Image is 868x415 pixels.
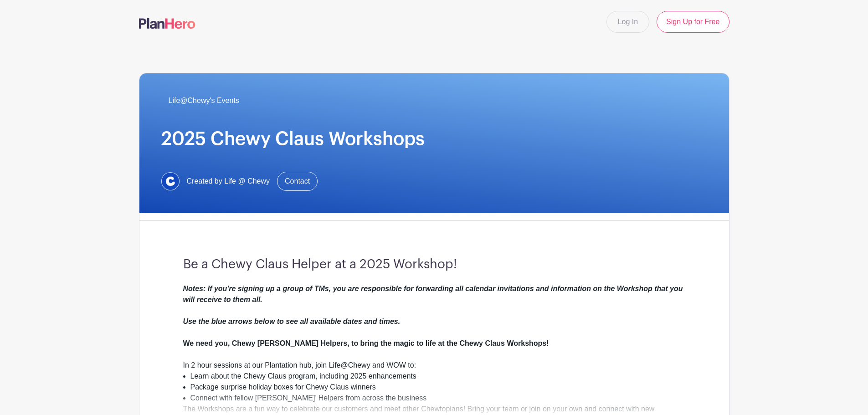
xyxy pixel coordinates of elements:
div: In 2 hour sessions at our Plantation hub, join Life@Chewy and WOW to: [183,360,685,371]
img: 1629734264472.jfif [161,172,180,190]
em: Notes: If you're signing up a group of TMs, you are responsible for forwarding all calendar invit... [183,285,683,325]
a: Contact [277,172,318,191]
span: Life@Chewy's Events [169,95,239,106]
li: Connect with fellow [PERSON_NAME]’ Helpers from across the business [190,393,685,404]
li: Learn about the Chewy Claus program, including 2025 enhancements [190,371,685,382]
li: Package surprise holiday boxes for Chewy Claus winners [190,382,685,393]
h3: Be a Chewy Claus Helper at a 2025 Workshop! [183,257,685,272]
img: logo-507f7623f17ff9eddc593b1ce0a138ce2505c220e1c5a4e2b4648c50719b7d32.svg [139,18,195,29]
a: Log In [606,11,649,33]
span: Created by Life @ Chewy [187,176,270,187]
a: Sign Up for Free [657,11,729,33]
h1: 2025 Chewy Claus Workshops [161,128,707,150]
strong: We need you, Chewy [PERSON_NAME] Helpers, to bring the magic to life at the Chewy Claus Workshops! [183,339,549,347]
